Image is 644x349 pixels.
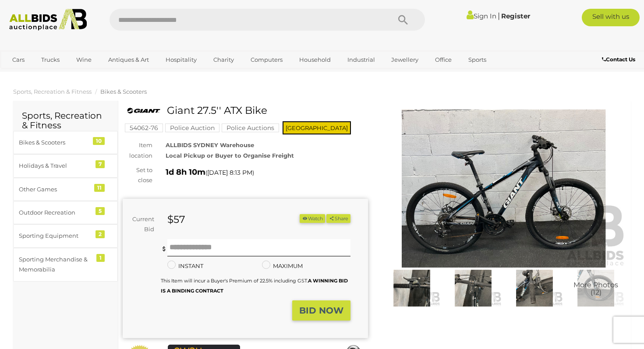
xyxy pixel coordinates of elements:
img: Giant 27.5'' ATX Bike [381,109,626,268]
mark: Police Auctions [222,123,279,132]
a: Other Games 11 [13,178,118,201]
a: 54062-76 [125,124,163,131]
a: Sporting Equipment 2 [13,224,118,247]
a: Industrial [342,53,381,67]
mark: 54062-76 [125,123,163,132]
div: 7 [96,160,105,168]
div: Sporting Equipment [19,231,91,241]
a: Police Auction [165,124,219,131]
a: Trucks [35,53,65,67]
button: Search [381,9,425,31]
strong: ALLBIDS SYDNEY Warehouse [166,141,254,148]
div: 11 [94,184,105,192]
span: More Photos (12) [573,281,618,296]
h1: Giant 27.5'' ATX Bike [127,105,366,116]
button: BID NOW [292,300,350,321]
a: Sell with us [582,9,640,26]
div: Outdoor Recreation [19,208,91,218]
span: [DATE] 8:13 PM [207,169,252,176]
img: Giant 27.5'' ATX Bike [506,270,563,307]
div: 1 [96,254,105,262]
a: Outdoor Recreation 5 [13,201,118,224]
a: Register [501,12,530,20]
div: Holidays & Travel [19,161,91,171]
label: MAXIMUM [262,261,303,271]
mark: Police Auction [165,123,219,132]
div: Item location [116,140,159,161]
a: Jewellery [386,53,424,67]
a: Wine [71,53,97,67]
a: Computers [245,53,288,67]
span: [GEOGRAPHIC_DATA] [283,121,351,134]
a: Household [294,53,336,67]
div: Set to close [116,165,159,186]
div: 10 [93,137,105,145]
strong: BID NOW [299,305,343,316]
strong: $57 [167,213,185,226]
a: Sports, Recreation & Fitness [13,88,92,95]
a: Holidays & Travel 7 [13,154,118,177]
a: Antiques & Art [103,53,155,67]
b: Contact Us [602,56,635,63]
a: Sporting Merchandise & Memorabilia 1 [13,248,118,282]
div: Other Games [19,184,91,194]
a: Bikes & Scooters 10 [13,131,118,154]
strong: Local Pickup or Buyer to Organise Freight [166,152,294,159]
span: | [498,11,500,21]
li: Watch this item [300,214,325,223]
a: Cars [7,53,30,67]
a: Bikes & Scooters [100,88,147,95]
img: Allbids.com.au [5,9,92,31]
a: Police Auctions [222,124,279,131]
div: Sporting Merchandise & Memorabilia [19,254,91,275]
div: Current Bid [123,214,161,235]
a: [GEOGRAPHIC_DATA] [7,67,80,81]
div: Bikes & Scooters [19,137,91,148]
a: Sign In [467,12,496,20]
a: More Photos(12) [567,270,624,307]
h2: Sports, Recreation & Fitness [22,111,109,130]
button: Watch [300,214,325,223]
img: Giant 27.5'' ATX Bike [383,270,440,307]
span: ( ) [205,169,254,176]
small: This Item will incur a Buyer's Premium of 22.5% including GST. [161,278,348,294]
button: Share [326,214,350,223]
a: Charity [208,53,240,67]
label: INSTANT [167,261,203,271]
strong: 1d 8h 10m [166,167,205,177]
img: Giant 27.5'' ATX Bike [445,270,502,307]
img: Giant 27.5'' ATX Bike [127,107,160,114]
div: 5 [96,207,105,215]
a: Hospitality [160,53,202,67]
img: Giant 27.5'' ATX Bike [567,270,624,307]
div: 2 [96,230,105,238]
a: Sports [463,53,492,67]
a: Contact Us [602,55,637,64]
a: Office [429,53,457,67]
